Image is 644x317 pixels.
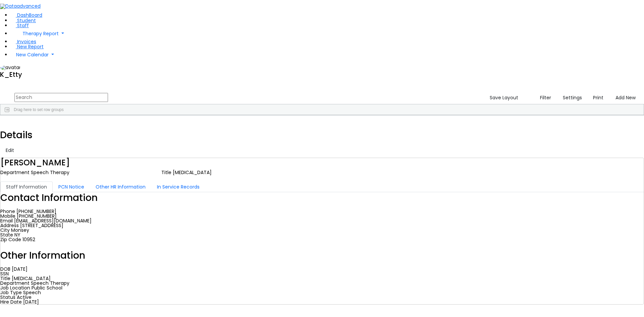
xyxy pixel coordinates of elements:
[0,223,19,228] label: Address
[32,284,62,291] span: Public School
[17,294,32,301] span: Active
[0,295,15,300] label: Status
[0,209,15,214] label: Phone
[14,217,92,224] span: [EMAIL_ADDRESS][DOMAIN_NAME]
[0,214,15,218] label: Mobile
[22,30,59,37] span: Therapy Report
[90,181,151,192] button: Other HR Information
[11,43,44,50] a: New Report
[3,145,17,156] button: Edit
[17,38,36,45] span: Invoices
[0,158,644,168] h4: [PERSON_NAME]
[17,43,44,50] span: New Report
[11,38,36,45] a: Invoices
[31,280,69,286] span: Speech Therapy
[12,266,28,272] span: [DATE]
[11,17,36,24] a: Student
[554,93,585,103] button: Settings
[11,12,42,18] a: DashBoard
[17,22,29,29] span: Staff
[0,170,30,175] label: Department
[20,222,63,229] span: [STREET_ADDRESS]
[0,271,9,276] label: SSN
[0,285,30,290] label: Job Location
[0,228,10,232] label: City
[23,289,41,296] span: Speech
[0,232,13,237] label: State
[22,236,35,243] span: 10952
[531,93,554,103] button: Filter
[0,192,644,204] h3: Contact Information
[0,300,22,304] label: Hire Date
[31,169,69,176] span: Speech Therapy
[17,12,42,18] span: DashBoard
[16,208,56,215] span: [PHONE_NUMBER]
[161,170,171,175] label: Title
[585,93,606,103] button: Print
[0,181,53,192] button: Staff Information
[0,281,30,285] label: Department
[53,181,90,192] button: PCN Notice
[151,181,205,192] button: In Service Records
[11,22,29,29] a: Staff
[11,227,29,233] span: Monsey
[17,213,57,219] span: [PHONE_NUMBER]
[173,169,212,176] span: [MEDICAL_DATA]
[0,276,10,281] label: Title
[609,93,639,103] button: Add New
[12,275,51,282] span: [MEDICAL_DATA]
[14,93,108,102] input: Search
[14,231,20,238] span: NY
[11,50,644,60] a: New Calendar
[16,51,49,58] span: New Calendar
[0,267,10,271] label: DOB
[0,218,13,223] label: Email
[487,93,521,103] button: Save Layout
[11,29,644,39] a: Therapy Report
[0,290,22,295] label: Job Type
[14,107,64,112] span: Drag here to set row groups
[23,299,39,305] span: [DATE]
[0,237,21,242] label: Zip Code
[0,250,644,261] h3: Other Information
[17,17,36,24] span: Student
